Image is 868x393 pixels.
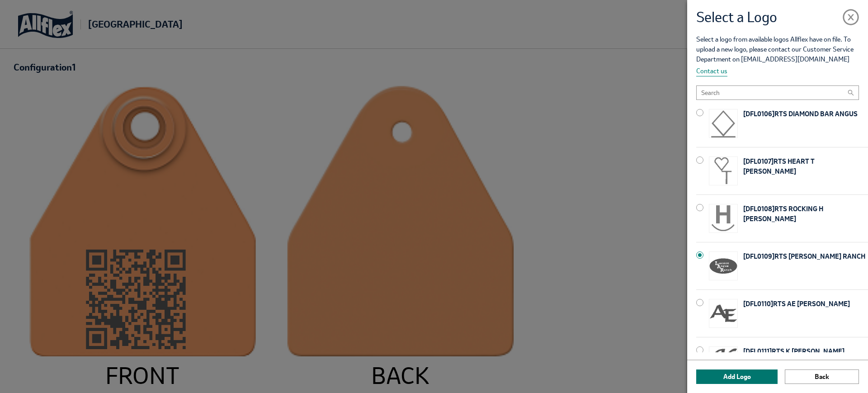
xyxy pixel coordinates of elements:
[709,299,738,328] img: DFL0110
[696,66,727,76] a: Contact us
[743,156,868,185] p: [ DFL0107 ] RTS HEART T [PERSON_NAME]
[743,346,868,375] p: [ DFL0111 ] RTS K [PERSON_NAME]
[709,346,738,375] img: DFL0111
[743,109,868,138] p: [ DFL0106 ] RTS DIAMOND BAR ANGUS
[743,251,868,280] p: [ DFL0109 ] RTS [PERSON_NAME] RANCH
[696,369,778,384] button: Add Logo
[743,204,868,233] p: [ DFL0108 ] RTS ROCKING H [PERSON_NAME]
[743,299,868,328] p: [ DFL0110 ] RTS AE [PERSON_NAME]
[785,369,859,384] button: Back
[696,34,868,76] p: Select a logo from available logos Allflex have on file. To upload a new logo, please contact our...
[696,85,859,100] input: Search
[709,156,738,185] img: DFL0107
[709,251,738,280] img: DFL0109
[709,109,738,138] img: DFL0106
[709,204,738,233] img: DFL0108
